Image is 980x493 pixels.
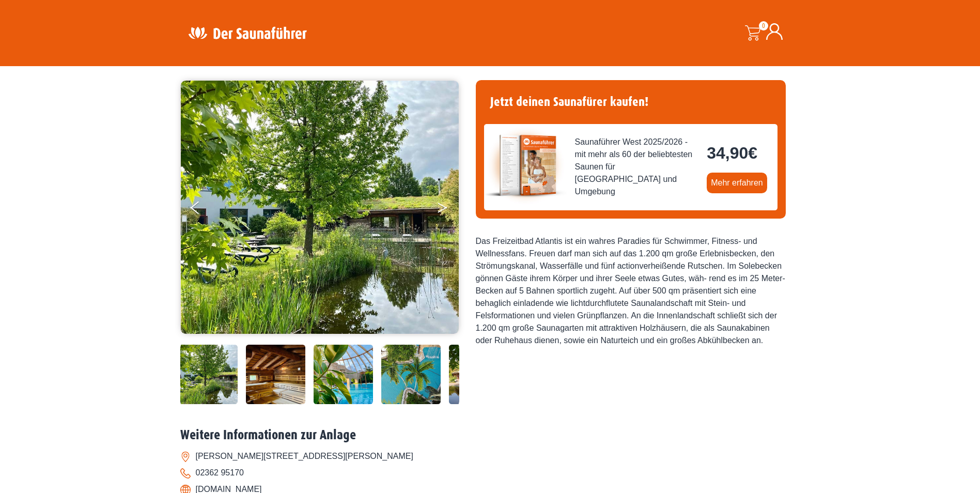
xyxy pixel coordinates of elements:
[484,88,777,116] h4: Jetzt deinen Saunafürer kaufen!
[707,173,767,193] a: Mehr erfahren
[707,144,757,162] bdi: 34,90
[191,197,216,223] button: Previous
[180,465,800,481] li: 02362 95170
[437,197,462,223] button: Next
[748,144,757,162] span: €
[476,235,786,347] div: Das Freizeitbad Atlantis ist ein wahres Paradies für Schwimmer, Fitness- und Wellnessfans. Freuen...
[484,124,567,207] img: der-saunafuehrer-2025-west.jpg
[759,21,768,30] span: 0
[180,427,800,443] h2: Weitere Informationen zur Anlage
[180,448,800,465] li: [PERSON_NAME][STREET_ADDRESS][PERSON_NAME]
[575,136,699,198] span: Saunaführer West 2025/2026 - mit mehr als 60 der beliebtesten Saunen für [GEOGRAPHIC_DATA] und Um...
